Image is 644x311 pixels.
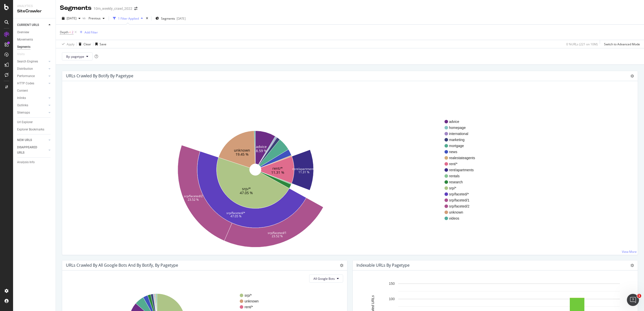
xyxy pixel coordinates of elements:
[177,16,186,21] div: [DATE]
[17,110,30,115] div: Sitemaps
[66,262,178,269] h4: URLs Crawled by All Google Bots and by Botify, by pagetype
[245,305,253,309] text: rent/*
[449,143,475,148] span: mortgage
[17,37,33,42] div: Movements
[449,210,475,215] span: unknown
[17,160,52,165] a: Analysis Info
[449,149,475,154] span: news
[17,22,39,28] div: CURRENT URLS
[245,299,259,303] text: unknown
[17,127,44,132] div: Explorer Bookmarks
[271,170,284,175] text: 11.31 %
[66,73,133,79] h4: URLs Crawled By Botify By pagetype
[566,42,598,46] div: 0 % URLs ( 221 on 10M )
[184,194,203,198] text: srp/faceted/2
[449,125,475,130] span: homepage
[268,231,287,235] text: srp/faceted/1
[87,16,101,20] span: Previous
[17,52,30,57] a: Visits
[449,204,475,209] span: srp/faceted/2
[17,120,33,125] div: Url Explorer
[134,7,137,10] div: arrow-right-arrow-left
[188,197,199,201] text: 23.52 %
[17,95,26,101] div: Inlinks
[69,30,71,34] span: <
[60,30,68,34] span: Depth
[62,52,93,60] button: By: pagetype
[17,137,32,143] div: NEW URLS
[17,4,52,8] div: Analytics
[256,148,267,153] text: 8.59 %
[84,42,91,46] div: Clear
[17,22,47,28] a: CURRENT URLS
[449,137,475,142] span: marketing
[17,74,35,79] div: Performance
[17,66,47,72] a: Distribution
[17,30,52,35] a: Overview
[87,14,107,22] button: Previous
[449,131,475,136] span: international
[449,174,475,179] span: rentals
[256,144,267,149] text: advice
[309,274,343,283] button: All Google Bots
[637,294,641,298] span: 1
[111,14,145,22] button: 1 Filter Applied
[449,167,475,172] span: rent/apartments
[292,167,315,171] text: rent/apartments
[94,6,132,11] div: 10m_weekly_crawl_2022
[630,74,634,78] i: Options
[622,250,637,254] a: View More
[340,264,343,267] i: Options
[449,186,475,191] span: srp/*
[17,160,35,165] div: Analysis Info
[60,40,74,48] button: Apply
[226,211,245,215] text: srp/faceted/*
[17,66,33,72] div: Distribution
[17,81,34,86] div: HTTP Codes
[245,293,252,297] text: srp/*
[602,40,640,48] button: Switch to Advanced Mode
[313,277,335,281] span: All Google Bots
[449,155,475,160] span: realestateagents
[627,294,639,306] iframe: Intercom live chat
[17,81,47,86] a: HTTP Codes
[17,110,47,115] a: Sitemaps
[17,74,47,79] a: Performance
[100,42,106,46] div: Save
[604,42,640,46] div: Switch to Advanced Mode
[17,59,38,64] div: Search Engines
[389,297,395,301] text: 100
[17,103,28,108] div: Outlinks
[389,282,395,286] text: 150
[234,148,250,153] text: unknown
[17,37,52,42] a: Movements
[449,161,475,166] span: rent/*
[153,14,188,22] button: Segments[DATE]
[17,8,52,14] div: SiteCrawler
[230,214,242,218] text: 47.05 %
[118,16,139,21] div: 1 Filter Applied
[17,137,47,143] a: NEW URLS
[67,16,76,20] span: 2025 Sep. 2nd
[449,119,475,124] span: advice
[235,152,249,157] text: 19.45 %
[17,127,52,132] a: Explorer Bookmarks
[85,30,98,34] div: Add Filter
[449,198,475,203] span: srp/faceted/1
[242,186,251,191] text: srp/*
[17,95,47,101] a: Inlinks
[161,16,175,21] span: Segments
[17,103,47,108] a: Outlinks
[17,120,52,125] a: Url Explorer
[17,30,29,35] div: Overview
[272,234,283,238] text: 23.52 %
[356,262,410,269] h4: Indexable URLs by pagetype
[272,166,283,171] text: rent/*
[240,190,253,195] text: 47.05 %
[449,216,475,221] span: videos
[17,59,47,64] a: Search Engines
[66,54,84,59] span: By: pagetype
[60,4,92,12] div: Segments
[67,42,74,46] div: Apply
[17,145,47,155] a: DISAPPEARED URLS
